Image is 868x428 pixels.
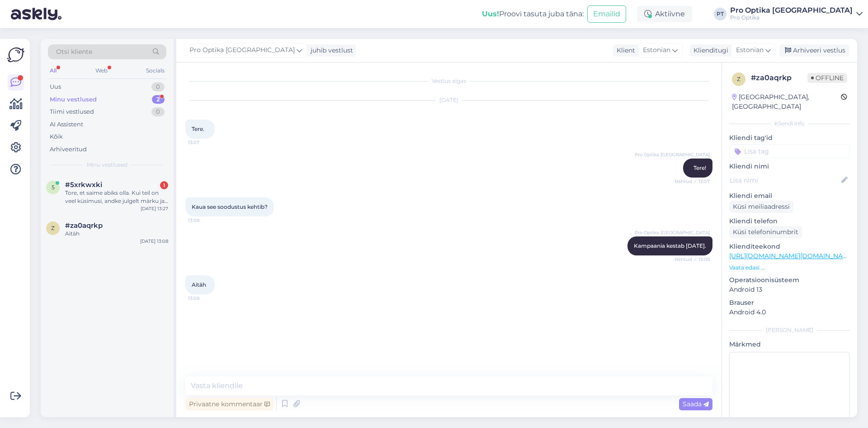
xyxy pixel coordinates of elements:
span: 5 [52,184,55,191]
span: #5xrkwxki [65,181,102,189]
div: Pro Optika [730,14,853,21]
div: Kõik [50,132,63,141]
div: Küsi meiliaadressi [729,201,793,213]
div: [DATE] 13:27 [141,205,168,212]
div: [PERSON_NAME] [729,326,850,334]
div: Proovi tasuta juba täna: [482,9,584,19]
div: # za0aqrkp [751,72,807,83]
div: Pro Optika [GEOGRAPHIC_DATA] [730,7,853,14]
span: 13:07 [188,139,222,146]
p: Klienditeekond [729,242,850,251]
div: Klienditugi [690,46,728,55]
a: Pro Optika [GEOGRAPHIC_DATA]Pro Optika [730,7,863,21]
div: [DATE] [185,96,712,104]
div: Arhiveeritud [50,145,87,154]
div: [GEOGRAPHIC_DATA], [GEOGRAPHIC_DATA] [732,92,841,111]
p: Kliendi email [729,191,850,201]
div: Socials [144,65,166,77]
p: Operatsioonisüsteem [729,275,850,285]
span: Kampaania kestab [DATE]. [634,242,706,249]
span: 13:08 [188,295,222,302]
p: Kliendi telefon [729,216,850,226]
input: Lisa nimi [730,175,840,185]
span: Nähtud ✓ 13:08 [675,256,710,263]
input: Lisa tag [729,144,850,158]
span: Minu vestlused [87,161,127,169]
span: Kaua see soodustus kehtib? [192,203,268,210]
div: Privaatne kommentaar [185,398,274,410]
p: Android 4.0 [729,308,850,317]
span: Estonian [736,45,764,55]
p: Android 13 [729,285,850,294]
div: Arhiveeri vestlus [779,44,849,57]
div: All [48,65,58,77]
div: Kliendi info [729,120,850,128]
p: Kliendi tag'id [729,133,850,143]
div: 2 [152,95,165,104]
p: Märkmed [729,340,850,349]
span: Otsi kliente [56,47,92,57]
p: Kliendi nimi [729,162,850,171]
p: Vaata edasi ... [729,264,850,272]
div: Aitäh [65,230,168,238]
span: z [51,225,55,231]
div: 1 [160,181,168,189]
span: Saada [683,400,709,408]
span: Nähtud ✓ 13:07 [675,178,710,185]
span: Pro Optika [GEOGRAPHIC_DATA] [189,45,295,55]
div: Vestlus algas [185,77,712,85]
span: Pro Optika [GEOGRAPHIC_DATA] [635,229,710,236]
span: Aitäh [192,281,206,288]
b: Uus! [482,10,499,18]
a: [URL][DOMAIN_NAME][DOMAIN_NAME] [729,252,854,260]
span: Estonian [643,45,670,55]
span: Offline [807,73,847,83]
div: Tiimi vestlused [50,107,94,116]
div: AI Assistent [50,120,83,129]
span: 13:08 [188,217,222,224]
div: PT [714,8,726,20]
span: #za0aqrkp [65,221,103,230]
div: juhib vestlust [307,46,353,55]
div: 0 [151,107,165,116]
span: Pro Optika [GEOGRAPHIC_DATA] [635,151,710,158]
span: z [737,76,741,82]
span: Tere. [192,125,204,132]
div: Aktiivne [637,6,692,22]
div: [DATE] 13:08 [140,238,168,245]
div: Uus [50,82,61,91]
div: Klient [613,46,635,55]
div: 0 [151,82,165,91]
div: Minu vestlused [50,95,97,104]
img: Askly Logo [7,46,24,63]
div: Küsi telefoninumbrit [729,226,802,238]
button: Emailid [587,5,626,23]
div: Web [94,65,109,77]
div: Tore, et saime abiks olla. Kui teil on veel küsimusi, andke julgelt märku ja aitame hea meelega. [65,189,168,205]
span: Tere! [693,164,706,171]
p: Brauser [729,298,850,308]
